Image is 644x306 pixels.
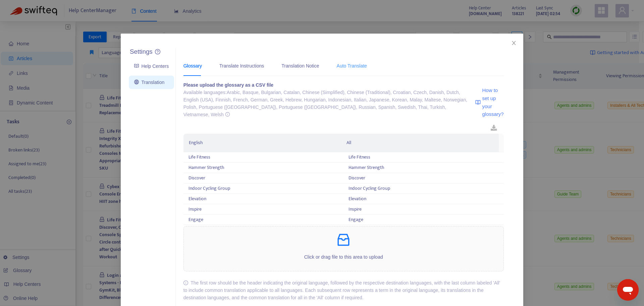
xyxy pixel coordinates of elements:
[189,185,339,192] div: Indoor Cycling Group
[183,89,474,118] div: Available languages: Arabic, Basque, Bulgarian, Catalan, Chinese (Simplified), Chinese (Tradition...
[348,185,499,192] div: Indoor Cycling Group
[155,49,160,55] a: question-circle
[189,195,339,203] div: Elevation
[134,80,164,85] a: Translation
[281,62,319,70] div: Translation Notice
[475,100,481,105] img: image-link
[348,164,499,171] div: Hammer Strength
[482,86,504,118] span: How to set up your glossary?
[189,216,339,223] div: Engage
[219,62,264,70] div: Translate Instructions
[475,81,504,123] a: How to set up your glossary?
[617,279,639,301] iframe: Button to launch messaging window
[189,164,339,171] div: Hammer Strength
[130,48,153,56] h5: Settings
[335,232,352,248] span: inbox
[348,206,499,213] div: Inspire
[183,134,341,152] th: English
[510,39,518,47] button: Close
[189,154,339,161] div: Life Fitness
[511,40,517,46] span: close
[183,279,504,301] div: The first row should be the header indicating the original language, followed by the respective d...
[348,195,499,203] div: Elevation
[183,62,202,70] div: Glossary
[348,216,499,223] div: Engage
[337,62,367,70] div: Auto Translate
[348,174,499,182] div: Discover
[134,63,169,69] a: Help Centers
[184,226,503,271] span: inboxClick or drag file to this area to upload
[184,253,503,261] p: Click or drag file to this area to upload
[348,154,499,161] div: Life Fitness
[341,134,499,152] th: All
[189,174,339,182] div: Discover
[189,206,339,213] div: Inspire
[183,280,188,285] span: info-circle
[183,81,474,89] div: Please upload the glossary as a CSV file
